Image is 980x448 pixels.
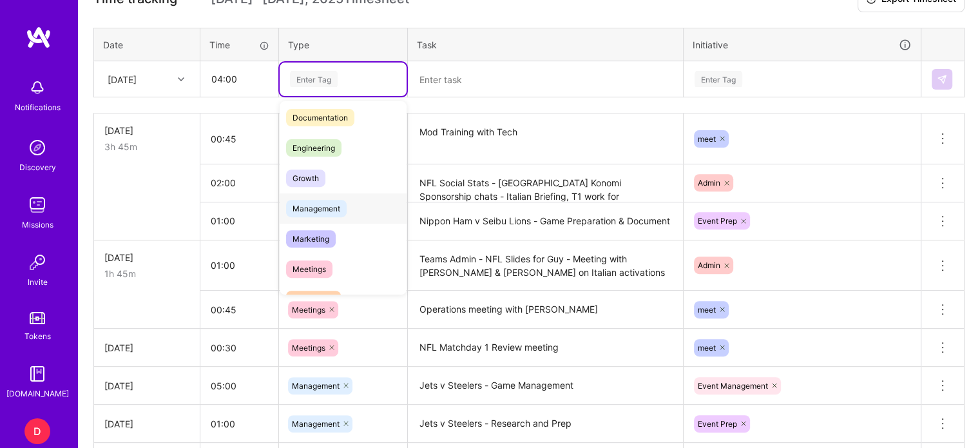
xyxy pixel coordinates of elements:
input: HH:MM [201,62,278,96]
div: [DATE] [104,341,189,355]
span: Meetings [286,260,332,278]
div: 3h 45m [104,140,189,153]
th: Date [94,28,200,61]
textarea: NFL Matchday 1 Review meeting [409,330,682,365]
span: Growth [286,170,325,187]
span: Management [292,419,340,429]
div: [DATE] [104,417,189,431]
span: Admin [698,178,720,188]
span: meet [698,305,716,315]
span: Event Management [698,381,768,391]
input: HH:MM [200,122,278,156]
span: Meetings [292,305,325,315]
th: Task [408,28,684,61]
div: [DATE] [104,379,189,393]
div: Invite [28,275,48,289]
div: Enter Tag [695,69,742,89]
input: HH:MM [200,248,278,282]
input: HH:MM [200,166,278,200]
span: Marketing [286,230,336,248]
textarea: Teams Admin - NFL Slides for Guy - Meeting with [PERSON_NAME] & [PERSON_NAME] on Italian activations [409,242,682,290]
textarea: Operations meeting with [PERSON_NAME] [409,292,682,327]
th: Type [279,28,408,61]
img: tokens [30,312,45,324]
div: Initiative [693,37,912,52]
div: [DATE] [104,124,189,137]
span: Management [286,200,347,217]
div: Notifications [15,101,61,114]
div: 1h 45m [104,267,189,280]
i: icon Chevron [178,76,184,83]
textarea: Jets v Steelers - Research and Prep [409,406,682,442]
textarea: Jets v Steelers - Game Management [409,368,682,404]
div: D [24,418,50,444]
span: Management [292,381,340,391]
span: meet [698,343,716,353]
input: HH:MM [200,331,278,365]
span: Engineering [286,139,341,157]
span: Admin [698,260,720,270]
div: [DATE] [104,251,189,264]
img: bell [24,75,50,101]
a: D [21,418,53,444]
img: Invite [24,249,50,275]
span: Documentation [286,109,354,126]
input: HH:MM [200,407,278,441]
div: [DOMAIN_NAME] [6,387,69,400]
textarea: Nippon Ham v Seibu Lions - Game Preparation & Document [409,204,682,239]
div: Time [209,38,269,52]
input: HH:MM [200,293,278,327]
img: Submit [937,74,947,84]
div: Enter Tag [290,69,338,89]
span: Meetings [292,343,325,353]
img: logo [26,26,52,49]
span: Operational [286,291,341,308]
span: Event Prep [698,216,737,226]
div: Missions [22,218,53,231]
div: Tokens [24,329,51,343]
input: HH:MM [200,369,278,403]
textarea: NFL Social Stats - [GEOGRAPHIC_DATA] Konomi Sponsorship chats - Italian Briefing, T1 work for [PE... [409,166,682,201]
div: [DATE] [108,72,137,86]
span: Event Prep [698,419,737,429]
div: Discovery [19,161,56,174]
span: meet [698,134,716,144]
img: teamwork [24,192,50,218]
input: HH:MM [200,204,278,238]
img: guide book [24,361,50,387]
textarea: Mod Training with Tech [409,115,682,163]
img: discovery [24,135,50,161]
